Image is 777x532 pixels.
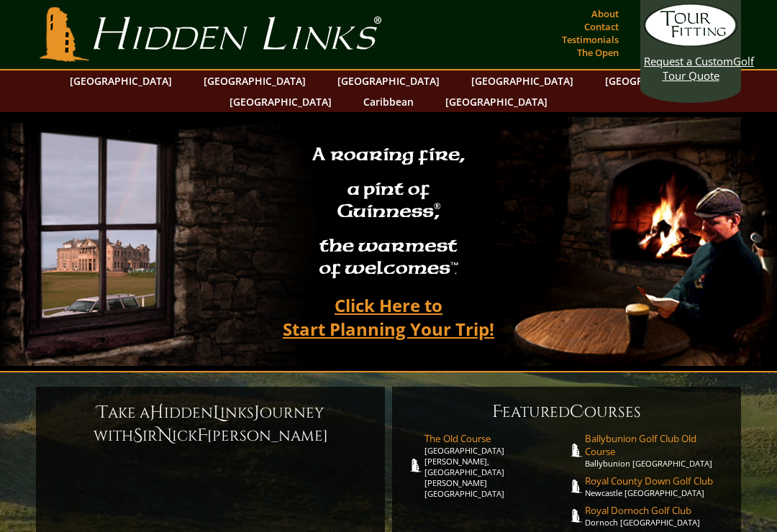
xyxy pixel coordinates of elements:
[222,91,339,112] a: [GEOGRAPHIC_DATA]
[585,432,727,469] a: Ballybunion Golf Club Old CourseBallybunion [GEOGRAPHIC_DATA]
[585,474,727,498] a: Royal County Down Golf ClubNewcastle [GEOGRAPHIC_DATA]
[573,42,622,63] a: The Open
[492,400,502,423] span: F
[133,424,142,447] span: S
[150,401,164,424] span: H
[644,4,737,83] a: Request a CustomGolf Tour Quote
[464,70,581,91] a: [GEOGRAPHIC_DATA]
[585,504,727,528] a: Royal Dornoch Golf ClubDornoch [GEOGRAPHIC_DATA]
[644,54,733,68] span: Request a Custom
[424,432,567,445] span: The Old Course
[158,424,172,447] span: N
[585,474,727,487] span: Royal County Down Golf Club
[581,17,622,37] a: Contact
[213,401,220,424] span: L
[254,401,260,424] span: J
[588,4,622,24] a: About
[197,424,207,447] span: F
[268,288,509,346] a: Click Here toStart Planning Your Trip!
[330,70,447,91] a: [GEOGRAPHIC_DATA]
[558,29,622,50] a: Testimonials
[196,70,313,91] a: [GEOGRAPHIC_DATA]
[97,401,108,424] span: T
[598,70,714,91] a: [GEOGRAPHIC_DATA]
[63,70,179,91] a: [GEOGRAPHIC_DATA]
[585,504,727,517] span: Royal Dornoch Golf Club
[406,400,727,423] h6: eatured ourses
[570,400,584,423] span: C
[303,137,474,288] h2: A roaring fire, a pint of Guinness , the warmest of welcomes™.
[585,432,727,458] span: Ballybunion Golf Club Old Course
[356,91,421,112] a: Caribbean
[50,401,371,447] h6: ake a idden inks ourney with ir ick [PERSON_NAME]
[438,91,555,112] a: [GEOGRAPHIC_DATA]
[424,432,567,499] a: The Old Course[GEOGRAPHIC_DATA][PERSON_NAME], [GEOGRAPHIC_DATA][PERSON_NAME] [GEOGRAPHIC_DATA]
